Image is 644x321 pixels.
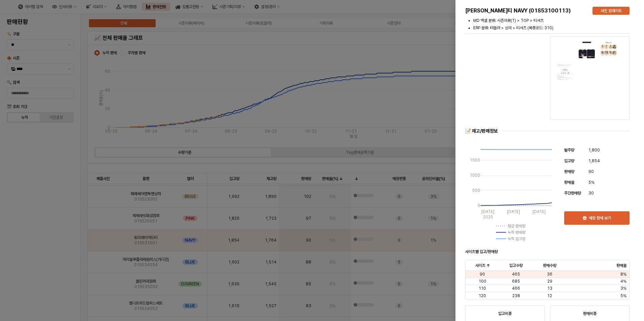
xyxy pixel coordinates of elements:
[547,293,552,298] span: 12
[589,215,611,221] p: 매장 판매 보기
[588,157,600,164] span: 1,854
[564,211,630,225] button: 매장 판매 보기
[592,7,630,15] button: 사진 업데이트
[479,286,486,291] span: 110
[588,147,600,153] span: 1,800
[479,279,486,284] span: 100
[547,286,552,291] span: 13
[465,249,498,254] strong: 사이즈별 입고/판매량
[512,272,520,277] span: 465
[583,311,597,316] strong: 판매비중
[479,293,486,298] span: 120
[498,311,512,316] strong: 입고비중
[547,272,552,277] span: 36
[601,8,622,13] p: 사진 업데이트
[616,263,626,268] span: 판매율
[547,279,552,284] span: 29
[473,17,630,24] li: MD 엑셀 분류: 시즌의류(T) > TOP > 티셔츠
[543,263,556,268] span: 판매수량
[620,272,626,277] span: 8%
[620,279,626,284] span: 4%
[465,128,498,134] div: 📝 재고/판매정보
[475,263,485,268] span: 사이즈
[564,148,574,152] span: 발주량
[509,263,523,268] span: 입고수량
[465,7,587,14] h5: [PERSON_NAME]티 NAVY (01S53100113)
[564,158,574,163] span: 입고량
[564,191,581,195] span: 주간판매량
[620,286,626,291] span: 3%
[564,169,574,174] span: 판매량
[588,179,594,186] span: 5%
[512,286,520,291] span: 466
[512,293,520,298] span: 238
[512,279,520,284] span: 685
[564,180,574,185] span: 판매율
[480,272,485,277] span: 90
[620,293,626,298] span: 5%
[588,168,594,175] span: 90
[588,190,594,197] span: 30
[473,25,630,31] li: ERP 분류: 터들러 > 상의 > 티셔츠 (복종코드: 310)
